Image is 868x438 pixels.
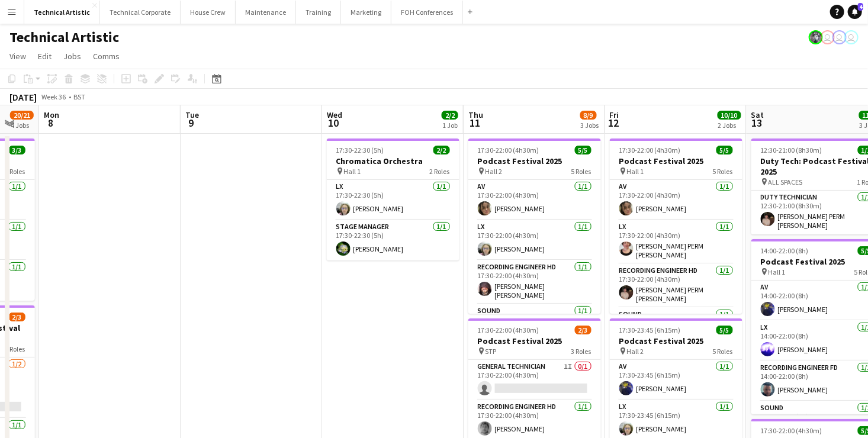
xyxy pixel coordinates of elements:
button: Technical Artistic [24,1,100,24]
h3: Podcast Festival 2025 [468,156,601,166]
app-card-role: LX1/117:30-22:30 (5h)[PERSON_NAME] [327,180,459,220]
button: Technical Corporate [100,1,181,24]
span: Fri [610,109,619,120]
span: Wed [327,109,342,120]
span: 5 Roles [571,167,591,176]
span: 5 Roles [713,167,733,176]
a: Jobs [59,49,86,64]
span: 5/5 [716,326,733,334]
a: Comms [88,49,124,64]
span: 17:30-22:00 (4h30m) [761,426,822,435]
app-job-card: 17:30-22:00 (4h30m)5/5Podcast Festival 2025 Hall 15 RolesAV1/117:30-22:00 (4h30m)[PERSON_NAME]LX1... [610,139,742,314]
button: Marketing [341,1,391,24]
span: Hall 1 [344,167,361,176]
div: 1 Job [442,121,458,130]
span: Sat [751,109,764,120]
span: 8/9 [580,111,597,120]
span: 5/5 [716,146,733,154]
span: 8 [42,116,59,130]
app-user-avatar: Sally PERM Pochciol [821,30,835,44]
span: 3 Roles [5,167,25,176]
app-user-avatar: Liveforce Admin [844,30,859,44]
app-job-card: 17:30-22:30 (5h)2/2Chromatica Orchestra Hall 12 RolesLX1/117:30-22:30 (5h)[PERSON_NAME]Stage Mana... [327,139,459,260]
span: 2/2 [433,146,450,154]
span: View [9,51,26,62]
app-card-role: Recording Engineer HD1/117:30-22:00 (4h30m)[PERSON_NAME] [PERSON_NAME] [468,260,601,304]
span: 12 [608,116,619,130]
span: Edit [38,51,52,62]
h3: Podcast Festival 2025 [468,336,601,346]
span: 2 Roles [430,167,450,176]
button: FOH Conferences [391,1,463,24]
span: ALL SPACES [769,178,803,186]
span: 5/5 [575,146,591,154]
div: 4 Jobs [11,121,33,130]
span: 3/3 [9,146,25,154]
span: 17:30-22:00 (4h30m) [619,146,681,154]
div: [DATE] [9,91,37,103]
span: 3 Roles [571,347,591,356]
div: BST [73,92,85,101]
div: 3 Jobs [581,121,599,130]
app-user-avatar: Krisztian PERM Vass [809,30,823,44]
span: 14:00-22:00 (8h) [761,246,809,255]
h3: Podcast Festival 2025 [610,156,742,166]
span: 2/3 [575,326,591,334]
span: 4 [858,3,863,11]
h3: Podcast Festival 2025 [610,336,742,346]
button: House Crew [181,1,236,24]
app-card-role: Stage Manager1/117:30-22:30 (5h)[PERSON_NAME] [327,220,459,260]
span: Thu [468,109,483,120]
a: 4 [848,5,862,19]
span: Comms [93,51,120,62]
span: Jobs [63,51,81,62]
app-card-role: General Technician1I0/117:30-22:00 (4h30m) [468,360,601,400]
span: 17:30-22:00 (4h30m) [478,326,539,334]
app-card-role: Sound1/1 [468,304,601,344]
app-card-role: Sound1/1 [610,308,742,348]
span: 20/21 [10,111,34,120]
div: 2 Jobs [718,121,741,130]
app-card-role: LX1/117:30-22:00 (4h30m)[PERSON_NAME] [468,220,601,260]
h3: Chromatica Orchestra [327,156,459,166]
span: 5 Roles [713,347,733,356]
span: Hall 1 [769,268,786,276]
span: 17:30-22:30 (5h) [336,146,384,154]
span: 2 Roles [5,344,25,353]
app-card-role: LX1/117:30-22:00 (4h30m)[PERSON_NAME] PERM [PERSON_NAME] [610,220,742,264]
button: Maintenance [236,1,296,24]
span: 17:30-23:45 (6h15m) [619,326,681,334]
h1: Technical Artistic [9,28,119,46]
span: 12:30-21:00 (8h30m) [761,146,822,154]
span: 11 [467,116,483,130]
span: Hall 2 [627,347,644,356]
button: Training [296,1,341,24]
span: Mon [44,109,59,120]
span: Hall 1 [627,167,644,176]
span: 13 [750,116,764,130]
app-card-role: AV1/117:30-22:00 (4h30m)[PERSON_NAME] [610,180,742,220]
span: 2/3 [9,313,25,321]
app-user-avatar: Liveforce Admin [832,30,847,44]
app-card-role: AV1/117:30-23:45 (6h15m)[PERSON_NAME] [610,360,742,400]
span: 2/2 [442,111,458,120]
span: Tue [185,109,199,120]
span: STP [486,347,497,356]
span: 17:30-22:00 (4h30m) [478,146,539,154]
app-card-role: AV1/117:30-22:00 (4h30m)[PERSON_NAME] [468,180,601,220]
a: View [5,49,31,64]
span: Hall 2 [486,167,503,176]
a: Edit [33,49,56,64]
span: 9 [184,116,199,130]
span: Week 36 [39,92,69,101]
span: 10/10 [718,111,741,120]
app-job-card: 17:30-22:00 (4h30m)5/5Podcast Festival 2025 Hall 25 RolesAV1/117:30-22:00 (4h30m)[PERSON_NAME]LX1... [468,139,601,314]
app-card-role: Recording Engineer HD1/117:30-22:00 (4h30m)[PERSON_NAME] PERM [PERSON_NAME] [610,264,742,308]
span: 10 [325,116,342,130]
